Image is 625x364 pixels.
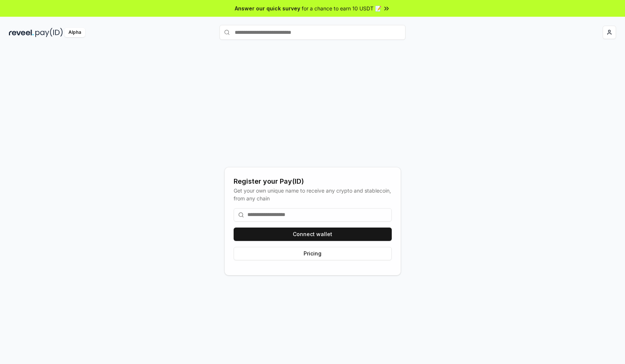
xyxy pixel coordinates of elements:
[302,4,381,12] span: for a chance to earn 10 USDT 📝
[234,247,392,260] button: Pricing
[235,4,300,12] span: Answer our quick survey
[9,28,34,37] img: reveel_dark
[234,228,392,241] button: Connect wallet
[234,176,392,187] div: Register your Pay(ID)
[35,28,63,37] img: pay_id
[234,187,392,202] div: Get your own unique name to receive any crypto and stablecoin, from any chain
[64,28,85,37] div: Alpha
